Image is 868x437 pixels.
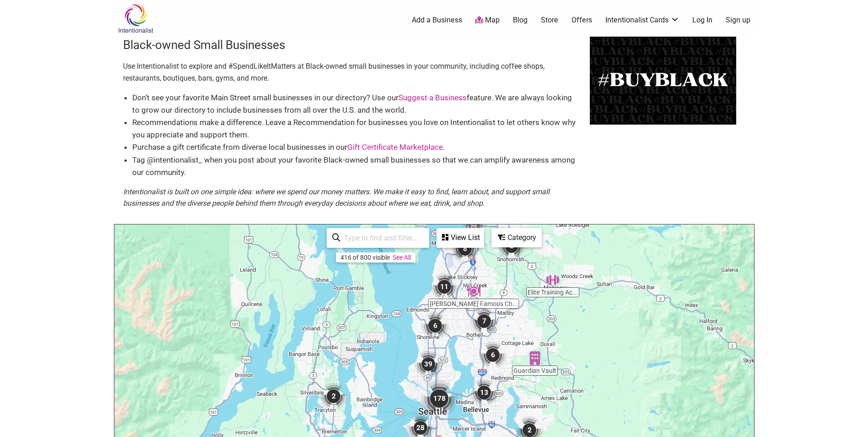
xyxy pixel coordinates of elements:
[123,60,581,84] p: Use Intentionalist to explore and #SpendLikeItMatters at Black-owned small businesses in your com...
[132,116,581,141] li: Recommendations make a difference. Leave a Recommendation for businesses you love on Intentionali...
[399,93,467,102] a: Suggest a Business
[421,312,449,339] div: 6
[491,228,542,247] div: Filter by category
[479,341,507,369] div: 6
[393,254,411,261] a: See All
[475,15,500,26] a: Map
[692,15,712,25] a: Log In
[114,4,157,33] img: Intentionalist
[437,228,484,248] div: See a list of the visible businesses
[726,15,750,25] a: Sign up
[431,273,458,300] div: 11
[546,273,560,287] div: Elite Training Academy
[123,37,581,53] h3: Black-owned Small Businesses
[340,229,424,247] input: Type to find and filter...
[123,187,550,208] em: Intentionalist is built on one simple idea: where we spend our money matters. We make it easy to ...
[415,350,442,378] div: 39
[528,351,542,365] div: Guardian Vault
[590,37,736,125] img: BuyBlack-500x300-1.png
[470,379,498,406] div: 13
[605,15,679,25] a: Intentionalist Cards
[132,154,581,179] li: Tag @intentionalist_ when you post about your favorite Black-owned small businesses so that we ca...
[470,307,498,335] div: 7
[340,254,390,261] div: 416 of 800 visible
[421,380,458,417] div: 178
[437,229,483,246] div: View List
[492,229,541,246] div: Category
[132,141,581,153] li: Purchase a gift certificate from diverse local businesses in our .
[571,15,592,25] a: Offers
[320,382,347,410] div: 2
[513,15,528,25] a: Blog
[541,15,558,25] a: Store
[467,284,480,298] div: Ezell's Famous Chicken
[327,228,429,248] div: Type to search and filter
[132,92,581,116] li: Don’t see your favorite Main Street small businesses in our directory? Use our feature. We are al...
[347,142,443,152] a: Gift Certificate Marketplace
[412,15,462,25] a: Add a Business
